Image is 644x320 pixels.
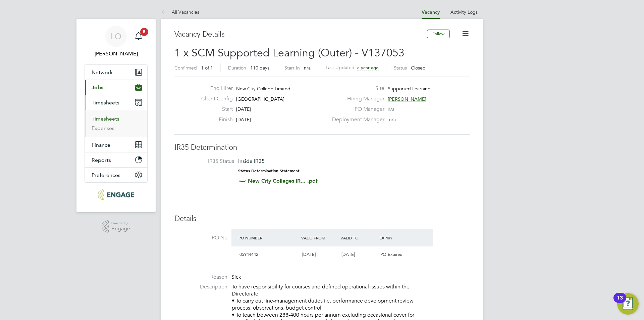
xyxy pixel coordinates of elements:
[617,293,639,315] button: Open Resource Center, 13 new notifications
[411,65,426,71] span: Closed
[92,84,103,91] span: Jobs
[236,86,290,92] span: New City College Limited
[85,26,148,58] a: LO[PERSON_NAME]
[174,143,470,152] h3: IR35 Determination
[300,232,339,244] div: Valid From
[341,252,355,257] span: [DATE]
[85,152,147,167] button: Reports
[111,226,130,232] span: Engage
[422,9,440,15] a: Vacancy
[92,69,113,76] span: Network
[450,9,478,15] a: Activity Logs
[357,65,379,71] span: a year ago
[111,32,121,41] span: LO
[174,65,197,71] label: Confirmed
[92,125,114,131] a: Expenses
[140,28,148,36] span: 5
[196,106,233,113] label: Start
[92,116,119,122] a: Timesheets
[85,189,148,200] a: Go to home page
[617,298,623,307] div: 13
[85,110,147,137] div: Timesheets
[394,65,407,71] label: Status
[132,26,145,47] a: 5
[196,95,233,102] label: Client Config
[92,99,119,106] span: Timesheets
[181,158,234,165] label: IR35 Status
[238,158,265,164] span: Inside IR35
[328,85,384,92] label: Site
[388,96,426,102] span: [PERSON_NAME]
[161,9,199,15] a: All Vacancies
[328,116,384,123] label: Deployment Manager
[85,168,147,182] button: Preferences
[328,95,384,102] label: Hiring Manager
[380,252,402,257] span: PO Expired
[238,169,300,173] strong: Status Determination Statement
[236,96,284,102] span: [GEOGRAPHIC_DATA]
[389,117,396,123] span: n/a
[174,46,405,59] span: 1 x SCM Supported Learning (Outer) - V137053
[328,106,384,113] label: PO Manager
[239,252,258,257] span: 05944442
[174,274,227,281] label: Reason
[302,252,316,257] span: [DATE]
[85,95,147,110] button: Timesheets
[174,214,470,224] h3: Details
[92,157,111,163] span: Reports
[174,283,227,290] label: Description
[76,19,156,212] nav: Main navigation
[326,64,355,71] label: Last Updated
[92,142,110,148] span: Finance
[237,232,300,244] div: PO Number
[98,189,134,200] img: morganhunt-logo-retina.png
[236,106,251,112] span: [DATE]
[174,234,227,241] label: PO No
[231,274,241,280] span: Sick
[378,232,417,244] div: Expiry
[85,65,147,80] button: Network
[196,116,233,123] label: Finish
[250,65,269,71] span: 110 days
[111,220,130,226] span: Powered by
[85,80,147,95] button: Jobs
[174,30,427,39] h3: Vacancy Details
[427,30,450,38] button: Follow
[85,50,148,58] span: Luke O'Neill
[228,65,246,71] label: Duration
[236,117,251,123] span: [DATE]
[248,178,318,184] a: New City Colleges IR... .pdf
[196,85,233,92] label: End Hirer
[388,106,394,112] span: n/a
[339,232,378,244] div: Valid To
[388,86,431,92] span: Supported Learning
[102,220,130,233] a: Powered byEngage
[304,65,311,71] span: n/a
[92,172,120,178] span: Preferences
[284,65,300,71] label: Start In
[85,137,147,152] button: Finance
[201,65,213,71] span: 1 of 1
